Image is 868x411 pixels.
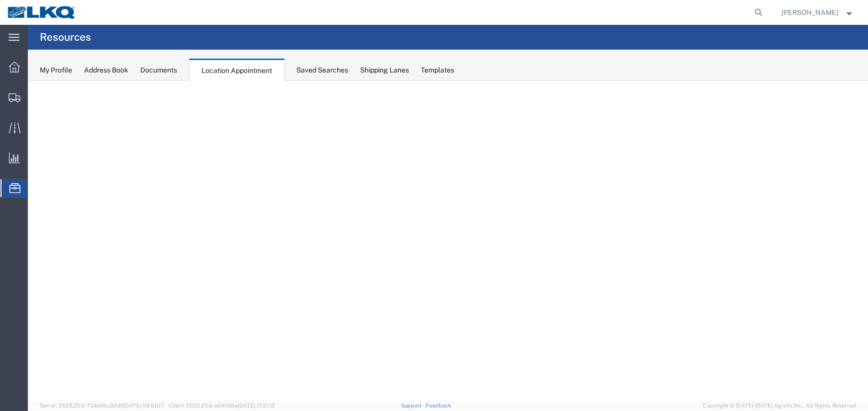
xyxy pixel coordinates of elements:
a: Feedback [426,403,451,409]
span: Client: 2025.20.0-e640dba [169,403,275,409]
button: [PERSON_NAME] [781,6,855,18]
span: Server: 2025.20.0-734e5bc92d9 [40,403,164,409]
div: Saved Searches [296,65,348,75]
span: Alfredo Garcia [781,7,838,18]
div: Shipping Lanes [360,65,409,75]
img: logo [7,5,77,20]
div: Address Book [84,65,128,75]
h4: Resources [40,25,91,50]
div: Templates [421,65,454,75]
div: My Profile [40,65,72,75]
span: [DATE] 17:21:12 [238,403,275,409]
span: [DATE] 09:51:07 [124,403,164,409]
div: Location Appointment [189,59,285,81]
iframe: FS Legacy Container [28,81,868,401]
span: Copyright © [DATE]-[DATE] Agistix Inc., All Rights Reserved [703,402,856,410]
div: Documents [140,65,177,75]
a: Support [401,403,426,409]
